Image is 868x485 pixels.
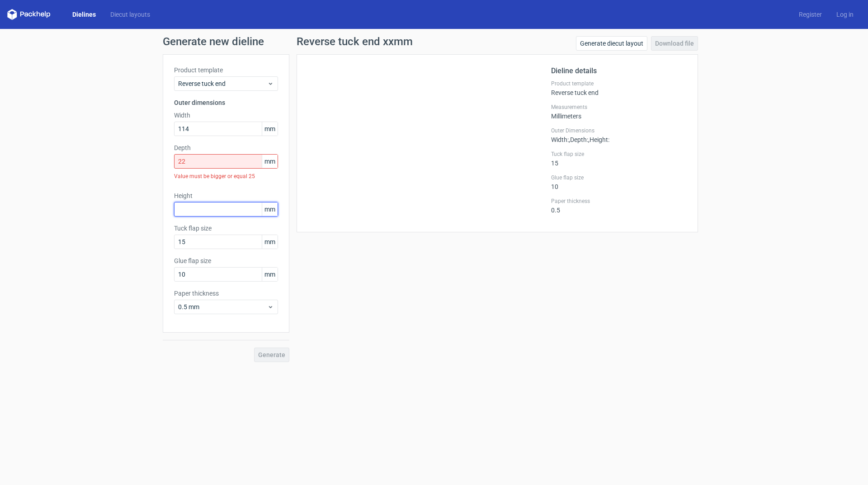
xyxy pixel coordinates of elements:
span: Width : [551,136,569,143]
h3: Outer dimensions [174,98,278,107]
span: mm [262,235,278,249]
a: Diecut layouts [103,10,157,19]
label: Product template [174,66,278,75]
a: Log in [829,10,861,19]
div: Reverse tuck end [551,80,687,96]
label: Paper thickness [551,198,687,205]
div: Value must be bigger or equal 25 [174,169,278,184]
a: Dielines [65,10,103,19]
span: 0.5 mm [178,302,267,311]
span: Reverse tuck end [178,79,267,88]
label: Width [174,111,278,120]
span: mm [262,122,278,136]
div: Millimeters [551,104,687,120]
label: Tuck flap size [551,151,687,158]
h1: Generate new dieline [163,36,705,47]
a: Register [792,10,829,19]
label: Measurements [551,104,687,111]
label: Product template [551,80,687,87]
label: Glue flap size [174,256,278,265]
span: mm [262,202,278,216]
label: Paper thickness [174,289,278,298]
span: , Height : [588,136,609,143]
label: Glue flap size [551,174,687,181]
h2: Dieline details [551,66,687,76]
a: Generate diecut layout [576,36,647,51]
h1: Reverse tuck end xxmm [297,36,413,47]
label: Tuck flap size [174,224,278,233]
span: mm [262,268,278,281]
label: Depth [174,143,278,152]
div: 0.5 [551,198,687,214]
label: Outer Dimensions [551,127,687,134]
span: mm [262,155,278,168]
label: Height [174,191,278,200]
div: 10 [551,174,687,190]
span: , Depth : [569,136,588,143]
div: 15 [551,151,687,167]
